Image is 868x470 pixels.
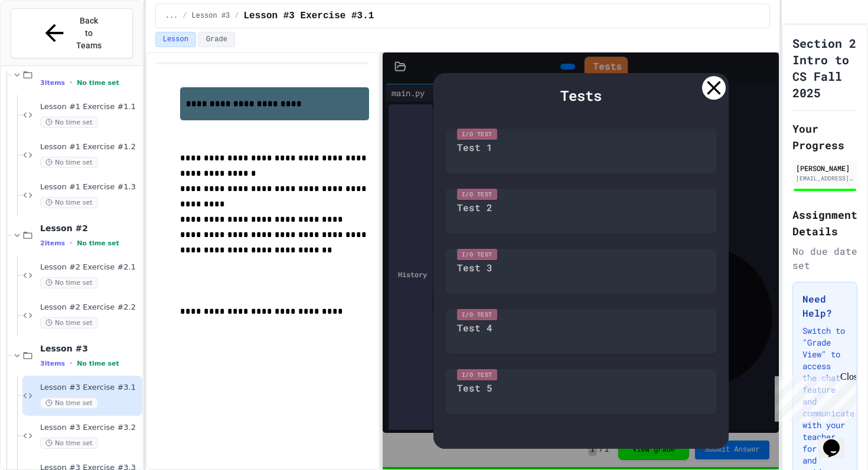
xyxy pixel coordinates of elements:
[40,79,65,87] span: 3 items
[796,174,854,183] div: [EMAIL_ADDRESS][DOMAIN_NAME]
[40,277,98,288] span: No time set
[40,142,140,152] span: Lesson #1 Exercise #1.2
[40,343,140,354] span: Lesson #3
[75,15,103,52] span: Back to Teams
[234,11,239,21] span: /
[40,383,140,393] span: Lesson #3 Exercise #3.1
[40,157,98,168] span: No time set
[792,244,857,272] div: No due date set
[40,438,98,449] span: No time set
[40,117,98,128] span: No time set
[70,359,72,368] span: •
[40,197,98,208] span: No time set
[40,239,65,247] span: 2 items
[40,423,140,433] span: Lesson #3 Exercise #3.2
[770,372,856,422] iframe: chat widget
[40,303,140,313] span: Lesson #2 Exercise #2.2
[445,85,717,106] div: Tests
[40,182,140,192] span: Lesson #1 Exercise #1.3
[40,360,65,367] span: 3 items
[40,317,98,328] span: No time set
[40,102,140,112] span: Lesson #1 Exercise #1.1
[40,223,140,234] span: Lesson #2
[11,8,133,58] button: Back to Teams
[40,262,140,272] span: Lesson #2 Exercise #2.1
[192,11,230,21] span: Lesson #3
[792,206,857,239] h2: Assignment Details
[244,9,374,23] span: Lesson #3 Exercise #3.1
[77,79,119,87] span: No time set
[77,239,119,247] span: No time set
[155,32,196,47] button: Lesson
[792,35,857,101] h1: Section 2 Intro to CS Fall 2025
[70,238,72,248] span: •
[182,11,187,21] span: /
[77,360,119,367] span: No time set
[70,78,72,87] span: •
[5,5,81,75] div: Chat with us now!Close
[802,292,847,320] h3: Need Help?
[818,423,856,458] iframe: chat widget
[796,163,854,173] div: [PERSON_NAME]
[40,397,98,409] span: No time set
[198,32,235,47] button: Grade
[165,11,178,21] span: ...
[792,120,857,153] h2: Your Progress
